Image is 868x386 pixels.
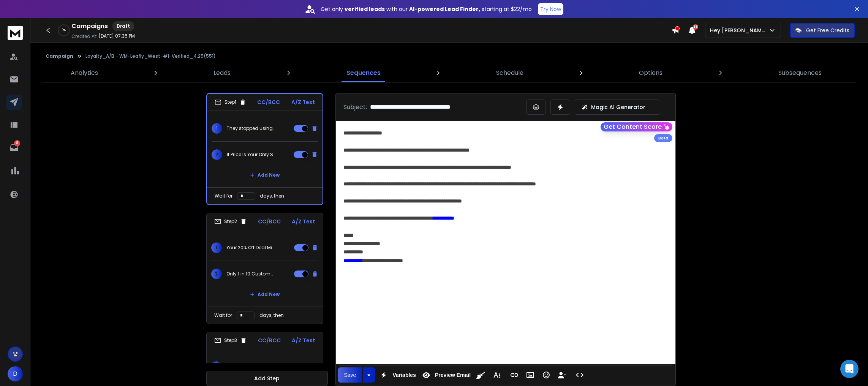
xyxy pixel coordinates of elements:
p: Schedule [496,68,523,78]
p: CC/BCC [258,218,281,225]
p: Options [639,68,662,78]
p: Sequences [346,68,381,78]
p: Leads [213,68,231,78]
p: CC/BCC [257,98,280,106]
p: A/Z Test [291,98,315,106]
button: Preview Email [419,367,472,383]
p: Analytics [71,68,98,78]
button: Try Now [538,3,563,15]
span: Variables [391,372,417,378]
button: Variables [376,367,417,383]
strong: verified leads [345,5,385,13]
p: Get only with our starting at $22/mo [321,5,532,13]
p: If Price Is Your Only Strategy—You’re Already Losing. [227,152,275,158]
button: Code View [572,367,587,383]
p: Subsequences [778,68,822,78]
p: Created At: [71,33,97,40]
span: 1 [212,123,222,134]
button: Save [338,367,362,383]
strong: AI-powered Lead Finder, [409,5,480,13]
p: Try Now [540,5,561,13]
button: D [8,366,23,381]
a: Options [634,64,667,82]
div: Open Intercom Messenger [840,360,859,378]
p: A/Z Test [292,337,315,344]
p: [DATE] 07:35 PM [99,33,135,39]
button: Magic AI Generator [575,100,660,115]
button: Clean HTML [474,367,488,383]
button: Add New [244,287,286,302]
button: Get Content Score [601,122,672,131]
p: CC/BCC [258,337,281,344]
p: Get Free Credits [806,27,849,34]
a: Leads [209,64,235,82]
button: Add Step [206,371,328,386]
div: Step 2 [214,218,247,225]
p: Magic AI Generator [591,103,645,111]
p: Subject: [343,103,367,112]
p: 8 [14,140,20,146]
a: Subsequences [774,64,826,82]
div: Step 1 [215,99,246,106]
p: Hey [PERSON_NAME] [710,27,768,34]
a: Analytics [66,64,103,82]
button: Insert Link (⌘K) [507,367,522,383]
p: Only 1 in 10 Customers Come Back—Let’s Fix That. [226,271,275,277]
button: Get Free Credits [790,23,855,38]
span: 38 [693,24,698,30]
span: 1 [211,361,222,372]
li: Step2CC/BCCA/Z Test1Your 20% Off Deal Might Be the Most Expensive Mistake You’re Making.2Only 1 i... [206,213,323,324]
button: Insert Image (⌘P) [523,367,538,383]
p: days, then [259,312,284,318]
p: Your 20% Off Deal Might Be the Most Expensive Mistake You’re Making. [226,245,275,251]
div: Beta [654,134,672,142]
p: 0 % [62,28,66,33]
li: Step1CC/BCCA/Z Test1They stopped using SMS. Here’s why.2If Price Is Your Only Strategy—You’re Alr... [206,93,323,205]
span: 2 [212,149,222,160]
span: 2 [211,269,222,279]
button: Campaign [46,53,73,59]
button: Emoticons [539,367,553,383]
span: 1 [211,242,222,253]
button: Add New [244,168,286,183]
span: Preview Email [433,372,472,378]
p: They stopped using SMS. Here’s why. [227,125,275,131]
p: days, then [260,193,284,199]
h1: Campaigns [71,22,108,31]
a: Schedule [492,64,528,82]
p: Loyalty_A/B - WM-Leafly_West-#1-Verified_4.25(551) [85,53,216,59]
img: logo [8,26,23,40]
a: Sequences [342,64,385,82]
p: A/Z Test [292,218,315,225]
div: Step 3 [214,337,247,344]
button: Insert Unsubscribe Link [555,367,569,383]
a: 8 [6,140,22,155]
button: More Text [490,367,504,383]
p: Wait for [214,312,232,318]
div: Draft [112,21,134,31]
p: Wait for [215,193,232,199]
